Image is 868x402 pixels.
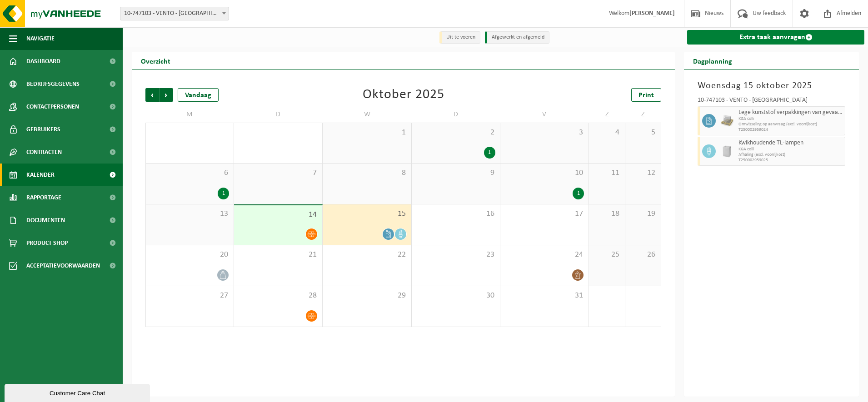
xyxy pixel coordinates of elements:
[363,88,444,102] div: Oktober 2025
[629,10,675,17] strong: [PERSON_NAME]
[239,250,318,260] span: 21
[26,50,60,73] span: Dashboard
[698,79,845,93] h3: Woensdag 15 oktober 2025
[684,52,741,69] h2: Dagplanning
[150,209,229,219] span: 13
[26,141,62,164] span: Contracten
[630,209,656,219] span: 19
[160,88,173,102] span: Volgende
[738,147,843,152] span: KGA colli
[416,209,495,219] span: 16
[720,114,734,128] img: LP-PA-00000-WDN-11
[239,210,318,220] span: 14
[594,128,620,138] span: 4
[485,31,549,44] li: Afgewerkt en afgemeld
[484,147,495,159] div: 1
[631,88,661,102] a: Print
[439,31,480,44] li: Uit te voeren
[687,30,864,45] a: Extra taak aanvragen
[738,122,843,127] span: Omwisseling op aanvraag (excl. voorrijkost)
[145,88,159,102] span: Vorige
[594,250,620,260] span: 25
[26,209,65,232] span: Documenten
[5,382,152,402] iframe: chat widget
[738,109,843,116] span: Lege kunststof verpakkingen van gevaarlijke stoffen
[738,152,843,158] span: Afhaling (excl. voorrijkost)
[416,250,495,260] span: 23
[26,232,68,254] span: Product Shop
[416,128,495,138] span: 2
[698,97,845,106] div: 10-747103 - VENTO - [GEOGRAPHIC_DATA]
[150,250,229,260] span: 20
[630,250,656,260] span: 26
[505,168,584,178] span: 10
[630,128,656,138] span: 5
[416,168,495,178] span: 9
[639,92,654,99] span: Print
[594,168,620,178] span: 11
[738,116,843,122] span: KGA colli
[327,168,406,178] span: 8
[738,139,843,147] span: Kwikhoudende TL-lampen
[327,209,406,219] span: 15
[218,188,229,199] div: 1
[323,106,411,123] td: W
[132,52,180,69] h2: Overzicht
[150,168,229,178] span: 6
[573,188,584,199] div: 1
[505,128,584,138] span: 3
[120,7,229,20] span: 10-747103 - VENTO - OUDENAARDE
[26,164,55,186] span: Kalender
[738,158,843,163] span: T250002959025
[505,291,584,301] span: 31
[738,127,843,133] span: T250002959024
[327,250,406,260] span: 22
[630,168,656,178] span: 12
[416,291,495,301] span: 30
[26,118,60,141] span: Gebruikers
[26,95,79,118] span: Contactpersonen
[594,209,620,219] span: 18
[145,106,234,123] td: M
[505,250,584,260] span: 24
[589,106,625,123] td: Z
[178,88,219,102] div: Vandaag
[26,73,80,95] span: Bedrijfsgegevens
[26,186,61,209] span: Rapportage
[625,106,661,123] td: Z
[720,144,734,158] img: IC-CB-CU
[505,209,584,219] span: 17
[26,254,100,277] span: Acceptatievoorwaarden
[412,106,500,123] td: D
[234,106,323,123] td: D
[239,168,318,178] span: 7
[150,291,229,301] span: 27
[500,106,589,123] td: V
[327,128,406,138] span: 1
[239,291,318,301] span: 28
[26,27,55,50] span: Navigatie
[327,291,406,301] span: 29
[120,7,229,20] span: 10-747103 - VENTO - OUDENAARDE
